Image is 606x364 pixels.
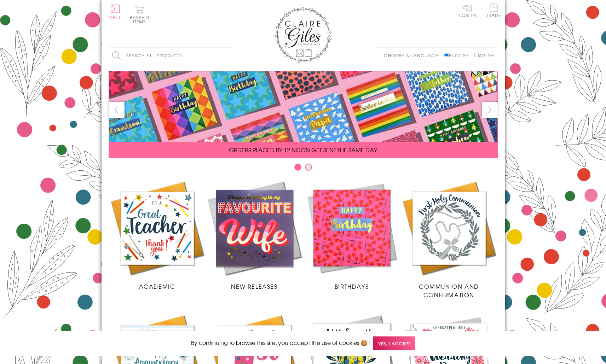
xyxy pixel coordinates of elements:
[486,4,501,17] span: Trade
[231,282,277,290] span: New Releases
[206,180,303,290] a: New Releases
[229,146,377,154] span: ORDERS PLACED BY 12 NOON GET SENT THE SAME DAY
[400,180,498,299] a: Communion and Confirmation
[305,164,312,171] button: Carousel Page 2
[139,282,175,290] span: Academic
[275,7,331,63] img: Claire Giles Greetings Cards
[294,164,301,171] button: Carousel Page 1 (Current Slide)
[335,282,369,290] span: Birthdays
[486,4,501,19] a: Trade
[474,52,494,59] label: Welsh
[373,336,415,350] span: Yes, I accept
[109,180,206,290] a: Academic
[109,102,125,118] button: prev
[133,14,149,25] span: 0 items
[109,48,232,64] input: Search all products
[482,102,498,118] button: next
[419,282,479,299] span: Communion and Confirmation
[130,6,149,24] button: Basket0 items
[303,180,400,290] a: Birthdays
[109,163,498,174] div: Carousel Pagination
[225,48,232,64] input: Search
[444,53,449,57] input: English
[384,52,443,59] p: Choose a language:
[444,52,472,59] label: English
[474,53,479,57] input: Welsh
[109,14,122,20] span: Menu
[459,4,476,17] a: Log In
[109,5,122,19] button: Menu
